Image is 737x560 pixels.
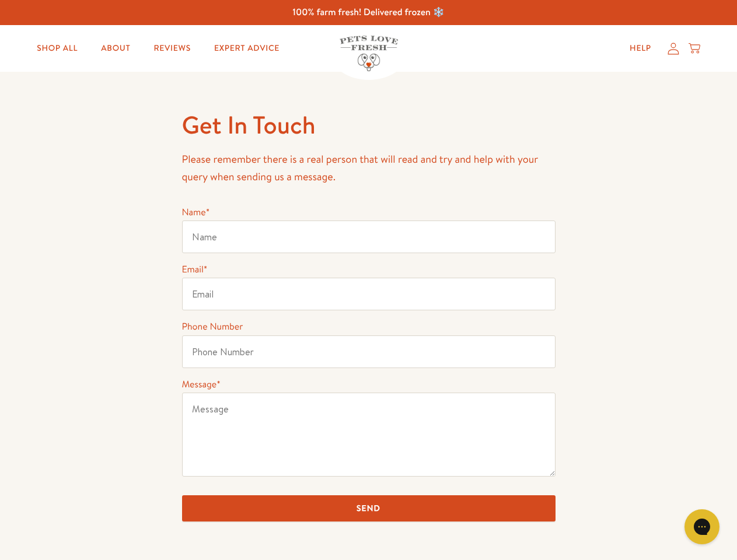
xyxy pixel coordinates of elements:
[27,37,87,60] a: Shop All
[92,37,139,60] a: About
[182,378,221,391] label: Message
[182,263,208,276] label: Email
[182,320,243,333] label: Phone Number
[340,36,398,71] img: Pets Love Fresh
[182,335,556,368] input: Phone Number
[144,37,200,60] a: Reviews
[620,37,661,60] a: Help
[182,495,556,521] input: Send
[679,505,725,548] iframe: Gorgias live chat messenger
[182,206,210,219] label: Name
[205,37,289,60] a: Expert Advice
[182,152,538,184] span: Please remember there is a real person that will read and try and help with your query when sendi...
[182,278,556,310] input: Email
[182,109,556,141] h1: Get In Touch
[182,220,556,253] input: Name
